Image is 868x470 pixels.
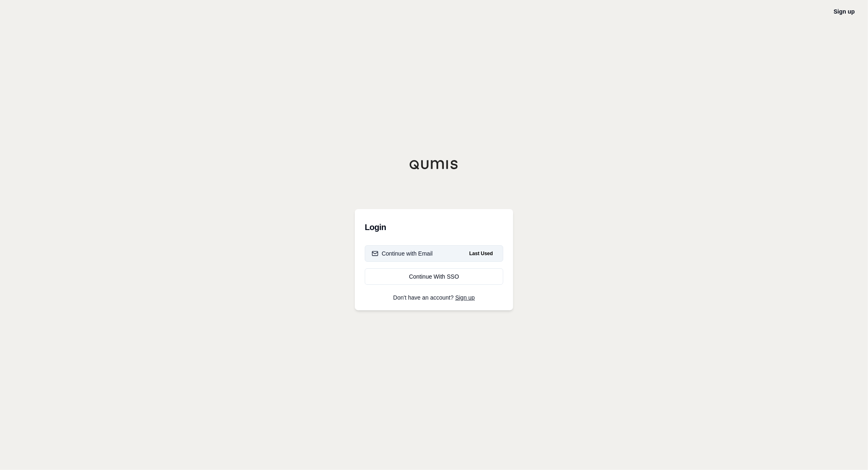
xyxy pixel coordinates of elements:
[372,272,496,281] div: Continue With SSO
[365,295,503,300] p: Don't have an account?
[365,268,503,285] a: Continue With SSO
[365,219,503,235] h3: Login
[372,249,433,258] div: Continue with Email
[365,245,503,262] button: Continue with EmailLast Used
[834,8,855,15] a: Sign up
[455,294,475,301] a: Sign up
[466,249,496,258] span: Last Used
[409,160,459,170] img: Qumis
